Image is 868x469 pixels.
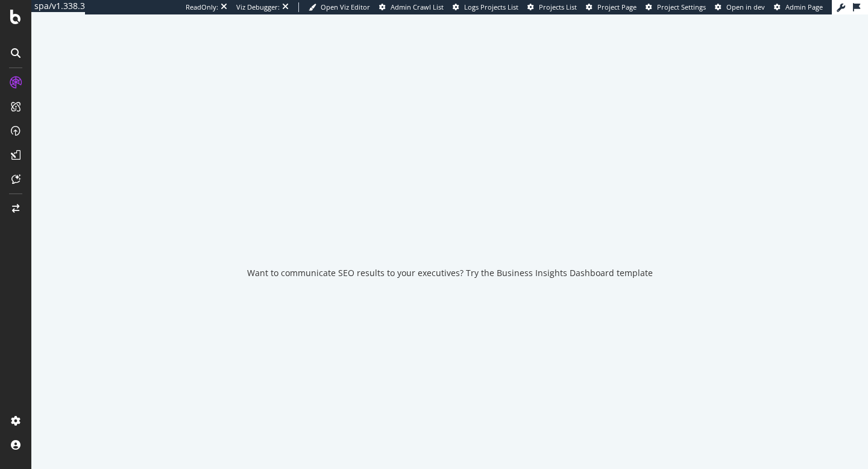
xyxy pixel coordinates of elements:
[379,2,444,12] a: Admin Crawl List
[715,2,765,12] a: Open in dev
[657,2,706,11] span: Project Settings
[785,2,823,11] span: Admin Page
[309,2,370,12] a: Open Viz Editor
[539,2,577,11] span: Projects List
[527,2,577,12] a: Projects List
[186,2,218,12] div: ReadOnly:
[464,2,518,11] span: Logs Projects List
[321,2,370,11] span: Open Viz Editor
[453,2,518,12] a: Logs Projects List
[247,267,653,279] div: Want to communicate SEO results to your executives? Try the Business Insights Dashboard template
[646,2,706,12] a: Project Settings
[391,2,444,11] span: Admin Crawl List
[597,2,637,11] span: Project Page
[774,2,823,12] a: Admin Page
[236,2,280,12] div: Viz Debugger:
[586,2,637,12] a: Project Page
[406,204,493,248] div: animation
[726,2,765,11] span: Open in dev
